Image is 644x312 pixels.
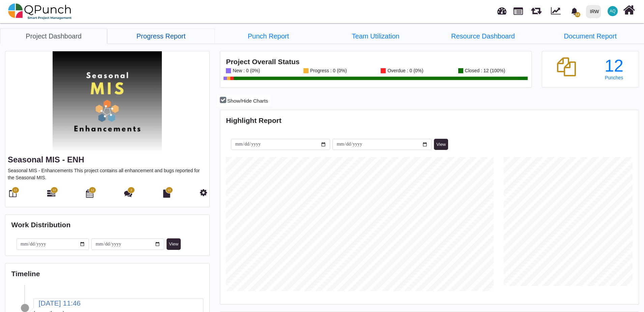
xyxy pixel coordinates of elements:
[227,98,268,104] span: Show/Hide Charts
[34,299,203,307] h4: [DATE] 11:46
[163,189,170,198] i: Document Library
[575,12,580,17] span: 12
[217,95,271,107] button: Show/Hide Charts
[226,116,633,125] h4: Highlight Report
[590,6,599,18] div: IRW
[91,188,94,193] span: 12
[322,28,429,44] li: Seasonal MIS - ENH
[531,3,541,15] span: Releases
[386,68,423,73] div: Overdue : 0 (0%)
[168,188,171,193] span: 12
[86,189,93,198] i: Calendar
[571,8,578,15] svg: bell fill
[610,9,615,13] span: AQ
[13,188,17,193] span: 12
[583,0,604,23] a: IRW
[595,57,633,74] div: 12
[53,188,56,193] span: 12
[567,0,583,22] a: bell fill12
[595,57,633,80] a: 12 Punches
[11,220,204,229] h4: Work Distribution
[434,139,448,150] button: View
[568,5,580,17] div: Notification
[608,6,618,16] span: Aamar Qayum
[215,28,322,44] a: Punch Report
[623,4,635,17] i: Home
[47,189,55,198] i: Gantt
[497,4,506,14] span: Dashboard
[226,57,525,66] h4: Project Overall Status
[167,238,181,250] button: View
[8,167,207,181] p: Seasonal MIS - Enhancements This project contains all enhancement and bugs reported for the Seaso...
[11,269,204,278] h4: Timeline
[548,0,567,23] div: Dynamic Report
[309,68,347,73] div: Progress : 0 (0%)
[47,192,55,198] a: 12
[429,28,536,44] a: Resource Dashboard
[130,188,132,193] span: 2
[231,68,260,73] div: New : 0 (0%)
[200,188,207,197] i: Project Settings
[322,28,429,44] a: Team Utilization
[605,75,623,80] span: Punches
[8,155,84,164] a: Seasonal MIS - ENH
[124,189,132,198] i: Punch Discussion
[604,0,622,22] a: AQ
[537,28,644,44] a: Document Report
[9,189,17,198] i: Board
[514,4,523,15] span: Projects
[463,68,505,73] div: Closed : 12 (100%)
[107,28,214,44] a: Progress Report
[8,1,72,22] img: qpunch-sp.fa6292f.png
